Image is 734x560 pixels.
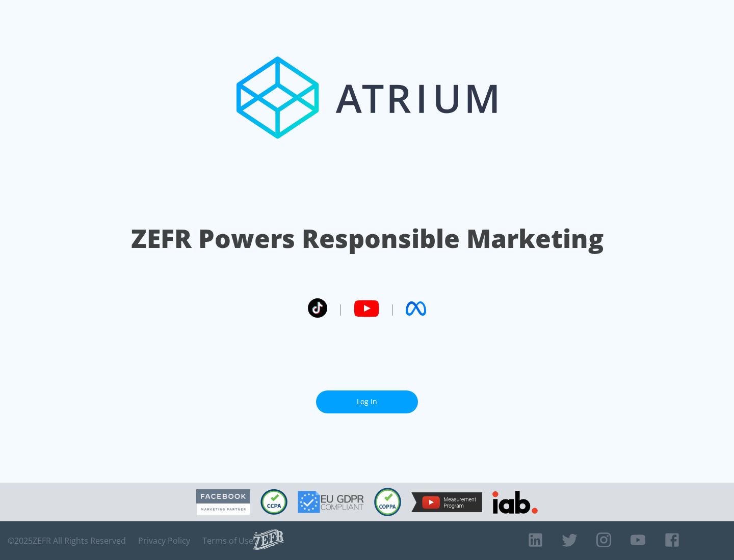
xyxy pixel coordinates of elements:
span: | [389,301,396,316]
img: IAB [492,491,538,514]
img: YouTube Measurement Program [411,492,482,512]
a: Log In [316,390,418,413]
img: COPPA Compliant [374,488,401,516]
a: Privacy Policy [138,536,190,546]
h1: ZEFR Powers Responsible Marketing [131,221,604,256]
img: Facebook Marketing Partner [196,489,250,515]
img: CCPA Compliant [260,489,287,515]
span: | [337,301,344,316]
img: GDPR Compliant [298,491,364,513]
span: © 2025 ZEFR All Rights Reserved [8,536,126,546]
a: Terms of Use [202,536,253,546]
